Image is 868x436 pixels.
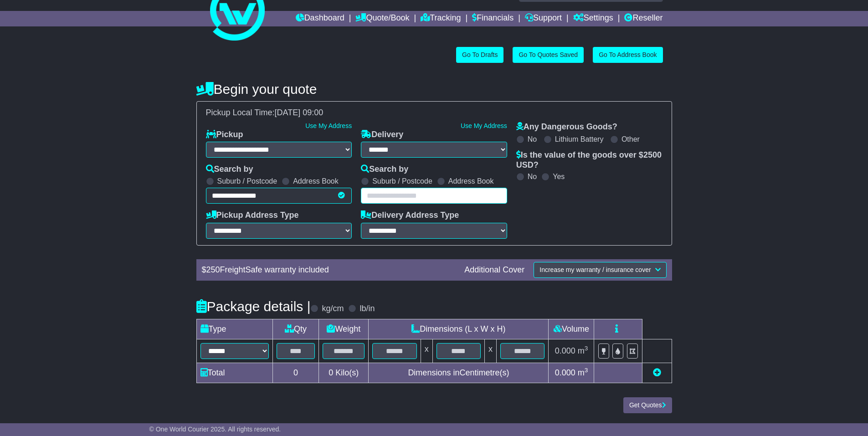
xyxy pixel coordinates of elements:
[553,172,565,181] label: Yes
[585,367,588,374] sup: 3
[372,177,432,185] label: Suburb / Postcode
[621,135,640,144] label: Other
[578,368,588,377] span: m
[528,135,537,144] label: No
[196,363,272,383] td: Total
[525,11,562,26] a: Support
[319,363,369,383] td: Kilo(s)
[593,47,663,63] a: Go To Address Book
[206,265,220,274] span: 250
[555,346,575,355] span: 0.000
[448,177,494,185] label: Address Book
[322,304,344,314] label: kg/cm
[201,108,667,118] div: Pickup Local Time:
[217,177,277,185] label: Suburb / Postcode
[360,304,375,314] label: lb/in
[196,319,272,339] td: Type
[272,363,319,383] td: 0
[456,47,503,63] a: Go To Drafts
[293,177,339,185] label: Address Book
[361,164,408,174] label: Search by
[528,172,537,181] label: No
[369,319,549,339] td: Dimensions (L x W x H)
[206,130,243,140] label: Pickup
[272,319,319,339] td: Qty
[461,122,507,129] a: Use My Address
[329,368,333,377] span: 0
[555,135,604,144] label: Lithium Battery
[485,339,497,363] td: x
[573,11,613,26] a: Settings
[516,150,663,170] label: Is the value of the goods over $ ?
[296,11,344,26] a: Dashboard
[516,122,617,132] label: Any Dangerous Goods?
[624,11,663,26] a: Reseller
[361,210,459,221] label: Delivery Address Type
[578,346,588,355] span: m
[196,299,311,314] h4: Package details |
[369,363,549,383] td: Dimensions in Centimetre(s)
[197,265,460,275] div: $ FreightSafe warranty included
[421,339,432,363] td: x
[643,150,662,159] span: 2500
[206,210,299,221] label: Pickup Address Type
[623,397,672,413] button: Get Quotes
[421,11,461,26] a: Tracking
[653,368,661,377] a: Add new item
[355,11,409,26] a: Quote/Book
[275,108,324,117] span: [DATE] 09:00
[149,426,281,433] span: © One World Courier 2025. All rights reserved.
[196,82,672,97] h4: Begin your quote
[513,47,584,63] a: Go To Quotes Saved
[549,319,594,339] td: Volume
[206,164,253,174] label: Search by
[534,262,666,278] button: Increase my warranty / insurance cover
[539,266,651,273] span: Increase my warranty / insurance cover
[319,319,369,339] td: Weight
[361,130,403,140] label: Delivery
[305,122,352,129] a: Use My Address
[472,11,514,26] a: Financials
[585,345,588,352] sup: 3
[516,160,534,169] span: USD
[460,265,529,275] div: Additional Cover
[555,368,575,377] span: 0.000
